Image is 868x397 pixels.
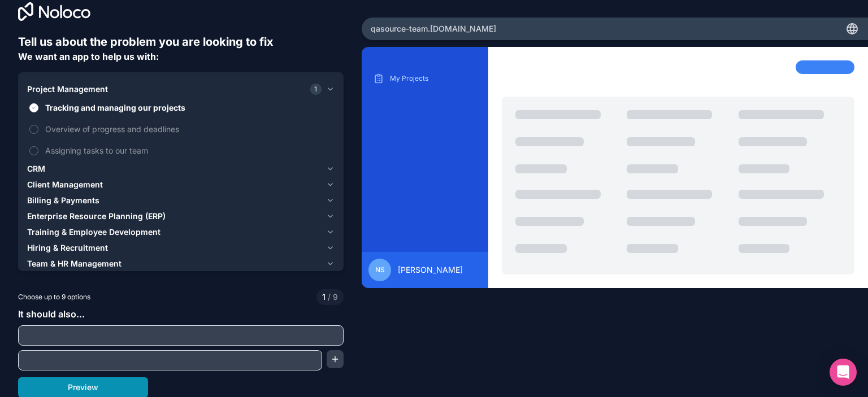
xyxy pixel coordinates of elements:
[29,146,38,155] button: Assigning tasks to our team
[27,84,108,95] span: Project Management
[27,208,335,224] button: Enterprise Resource Planning (ERP)
[830,359,857,386] div: Open Intercom Messenger
[27,97,335,161] div: Project Management1
[29,125,38,134] button: Overview of progress and deadlines
[29,103,38,112] button: Tracking and managing our projects
[398,264,463,276] span: [PERSON_NAME]
[390,74,477,83] p: My Projects
[27,242,108,254] span: Hiring & Recruitment
[27,161,335,177] button: CRM
[375,265,385,274] span: nS
[27,211,166,222] span: Enterprise Resource Planning (ERP)
[27,179,103,190] span: Client Management
[27,195,99,206] span: Billing & Payments
[325,291,338,303] span: 9
[45,123,332,135] span: Overview of progress and deadlines
[27,240,335,256] button: Hiring & Recruitment
[27,258,121,269] span: Team & HR Management
[371,23,496,34] span: qasource-team .[DOMAIN_NAME]
[322,291,325,303] span: 1
[18,34,344,50] h6: Tell us about the problem you are looking to fix
[27,224,335,240] button: Training & Employee Development
[328,292,331,302] span: /
[45,145,332,156] span: Assigning tasks to our team
[27,193,335,208] button: Billing & Payments
[45,102,332,114] span: Tracking and managing our projects
[310,84,322,95] span: 1
[27,226,160,238] span: Training & Employee Development
[27,81,335,97] button: Project Management1
[27,177,335,193] button: Client Management
[18,51,159,62] span: We want an app to help us with:
[18,308,85,320] span: It should also...
[18,292,90,302] span: Choose up to 9 options
[27,163,45,174] span: CRM
[371,69,479,243] div: scrollable content
[27,256,335,272] button: Team & HR Management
